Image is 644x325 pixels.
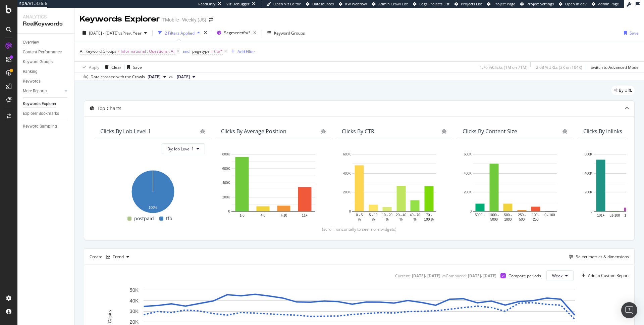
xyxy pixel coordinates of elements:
div: Content Performance [23,49,62,56]
a: KW Webflow [339,1,367,7]
div: Ranking [23,68,38,75]
button: Add to Custom Report [579,270,629,281]
text: 1000 [504,218,512,221]
text: 20K [129,319,139,325]
span: postpaid [134,215,154,223]
span: ≠ [117,48,120,54]
text: 600K [222,167,230,171]
div: Create [90,251,132,262]
div: 2 Filters Applied [165,30,195,36]
button: Switch to Advanced Mode [588,62,639,73]
div: arrow-right-arrow-left [209,17,213,22]
text: 1000 - [489,213,499,217]
text: Clicks [107,310,112,323]
svg: A chart. [463,151,567,223]
text: 200K [464,191,472,194]
div: bug [200,129,205,134]
text: 600K [585,152,593,156]
button: By: lob Level 1 [162,143,205,154]
text: 7-10 [280,214,287,217]
span: tfb [166,215,172,223]
div: Current: [395,273,411,279]
text: % [386,218,389,221]
button: Segment:tfb/* [214,28,259,38]
text: 101+ [597,214,605,217]
span: Open Viz Editor [273,1,301,6]
text: 1-3 [239,214,245,217]
text: 0 [349,210,351,213]
a: Overview [23,39,69,46]
div: and [182,48,190,54]
div: Save [630,30,639,36]
button: [DATE] [174,73,198,81]
a: Project Settings [520,1,554,7]
button: Trend [103,251,132,262]
text: 600K [464,152,472,156]
button: Add Filter [228,47,255,55]
span: Informational : Questions : All [121,47,175,56]
text: 0 [590,210,592,213]
text: 500 - [504,213,512,217]
div: Analytics [23,13,69,20]
span: Open in dev [565,1,587,6]
button: Apply [80,62,99,73]
a: Open in dev [559,1,587,7]
span: Segment: tfb/* [224,30,251,36]
svg: A chart. [342,151,446,223]
span: tfb/* [214,47,223,56]
text: 400K [222,181,230,185]
text: 200K [585,191,593,194]
div: Explorer Bookmarks [23,110,59,117]
span: vs [169,74,174,80]
text: 0 - 5 [356,213,363,217]
span: = [211,48,213,54]
text: 500 [519,218,525,221]
text: 100 - [532,213,540,217]
div: Data crossed with the Crawls [91,74,145,80]
span: 2024 Jul. 27th [177,74,190,80]
div: 1.76 % Clicks ( 1M on 71M ) [480,64,528,70]
a: Keyword Sampling [23,123,69,130]
span: Logs Projects List [419,1,449,6]
svg: A chart. [100,167,205,215]
svg: A chart. [221,151,326,223]
text: 250 - [518,213,526,217]
text: 0 [228,210,230,213]
div: Trend [113,255,124,259]
div: TMobile - Weekly (JS) [162,16,206,23]
div: Clicks By CTR [342,128,374,135]
a: Logs Projects List [413,1,449,7]
text: 50K [129,287,139,293]
text: 200K [222,195,230,199]
text: % [399,218,402,221]
div: Add to Custom Report [588,274,629,278]
div: Clicks By Average Position [221,128,286,135]
button: 2 Filters Applied [155,28,203,38]
div: times [203,30,208,36]
text: 40 - 70 [410,213,421,217]
button: Select metrics & dimensions [567,253,629,261]
text: % [414,218,417,221]
div: Keyword Groups [23,58,53,65]
a: Admin Page [592,1,619,7]
span: KW Webflow [345,1,367,6]
text: 400K [464,172,472,175]
text: 16-50 [624,214,633,217]
div: Switch to Advanced Mode [591,64,639,70]
div: Keywords Explorer [80,13,160,25]
div: Keyword Groups [274,30,305,36]
a: Keyword Groups [23,58,69,65]
text: 11+ [302,214,308,217]
a: Keywords Explorer [23,100,69,107]
a: Project Page [487,1,515,7]
text: 100 % [424,218,434,221]
div: Open Intercom Messenger [621,302,637,318]
text: 100% [149,206,157,210]
button: [DATE] [145,73,169,81]
span: vs Prev. Year [118,30,142,36]
a: More Reports [23,88,63,95]
button: [DATE] - [DATE]vsPrev. Year [80,28,150,38]
button: Clear [102,62,121,73]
